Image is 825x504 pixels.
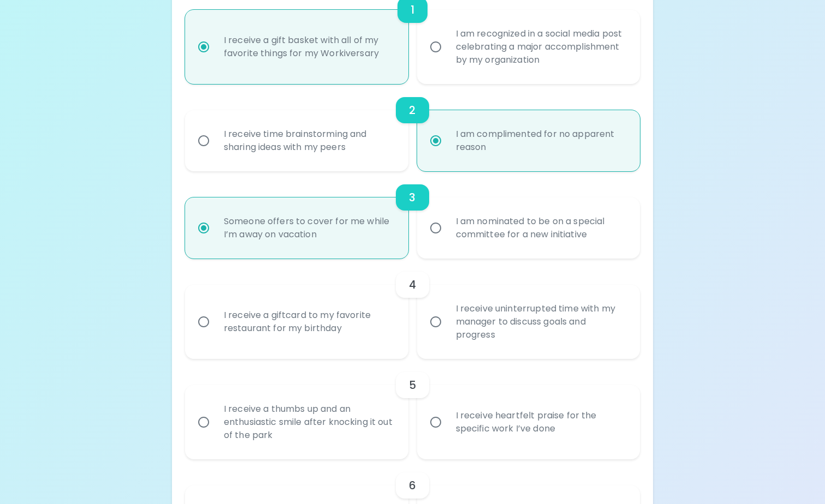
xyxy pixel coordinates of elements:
[409,101,416,119] h6: 2
[447,14,634,80] div: I am recognized in a social media post celebrating a major accomplishment by my organization
[411,1,414,19] h6: 1
[215,115,402,167] div: I receive time brainstorming and sharing ideas with my peers
[447,202,634,254] div: I am nominated to be on a special committee for a new initiative
[185,259,640,359] div: choice-group-check
[447,115,634,167] div: I am complimented for no apparent reason
[409,376,416,394] h6: 5
[185,171,640,259] div: choice-group-check
[409,477,416,494] h6: 6
[185,359,640,459] div: choice-group-check
[215,202,402,254] div: Someone offers to cover for me while I’m away on vacation
[409,276,416,293] h6: 4
[215,21,402,73] div: I receive a gift basket with all of my favorite things for my Workiversary
[215,389,402,455] div: I receive a thumbs up and an enthusiastic smile after knocking it out of the park
[447,289,634,355] div: I receive uninterrupted time with my manager to discuss goals and progress
[447,396,634,448] div: I receive heartfelt praise for the specific work I’ve done
[215,296,402,348] div: I receive a giftcard to my favorite restaurant for my birthday
[185,84,640,171] div: choice-group-check
[409,189,416,206] h6: 3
